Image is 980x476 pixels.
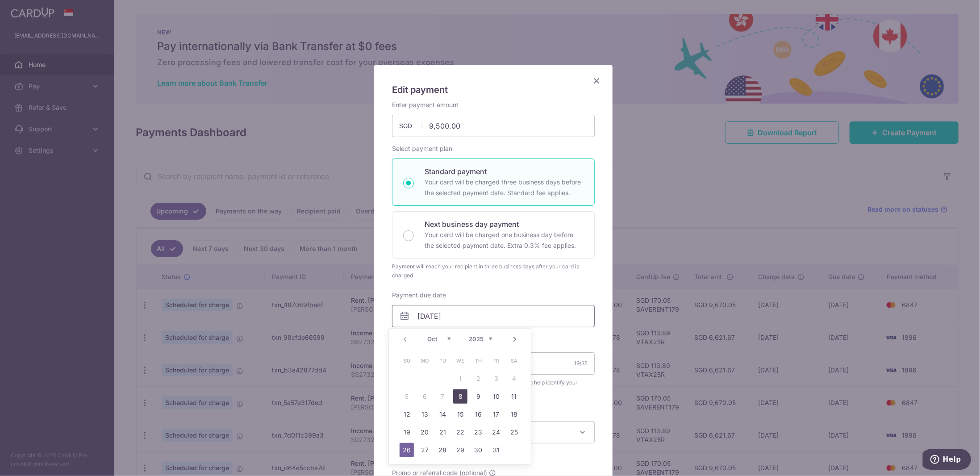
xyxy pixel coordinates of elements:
[509,334,520,345] a: Next
[507,354,521,368] span: Saturday
[453,425,467,439] a: 22
[400,443,414,457] a: 26
[425,219,584,230] p: Next business day payment
[400,425,414,439] a: 19
[471,407,485,422] a: 16
[392,83,595,97] h5: Edit payment
[489,407,503,422] a: 17
[574,359,588,368] div: 19/35
[425,177,584,198] p: Your card will be charged three business days before the selected payment date. Standard fee appl...
[425,166,584,177] p: Standard payment
[923,449,971,472] iframe: Opens a widget where you can find more information
[507,407,521,422] a: 18
[471,389,485,404] a: 9
[435,425,450,439] a: 21
[417,407,432,422] a: 13
[453,407,467,422] a: 15
[425,230,584,251] p: Your card will be charged one business day before the selected payment date. Extra 0.3% fee applies.
[392,305,595,327] input: DD / MM / YYYY
[20,6,38,14] span: Help
[417,443,432,457] a: 27
[453,389,467,404] a: 8
[392,100,459,109] label: Enter payment amount
[507,425,521,439] a: 25
[471,443,485,457] a: 30
[591,75,602,86] button: Close
[435,354,450,368] span: Tuesday
[507,389,521,404] a: 11
[453,443,467,457] a: 29
[400,407,414,422] a: 12
[435,443,450,457] a: 28
[489,443,503,457] a: 31
[489,389,503,404] a: 10
[400,354,414,368] span: Sunday
[417,425,432,439] a: 20
[392,144,452,153] label: Select payment plan
[489,354,503,368] span: Friday
[435,407,450,422] a: 14
[489,425,503,439] a: 24
[417,354,432,368] span: Monday
[471,354,485,368] span: Thursday
[392,291,446,300] label: Payment due date
[392,115,595,137] input: 0.00
[453,354,467,368] span: Wednesday
[399,121,422,130] span: SGD
[392,262,595,280] div: Payment will reach your recipient in three business days after your card is charged.
[471,425,485,439] a: 23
